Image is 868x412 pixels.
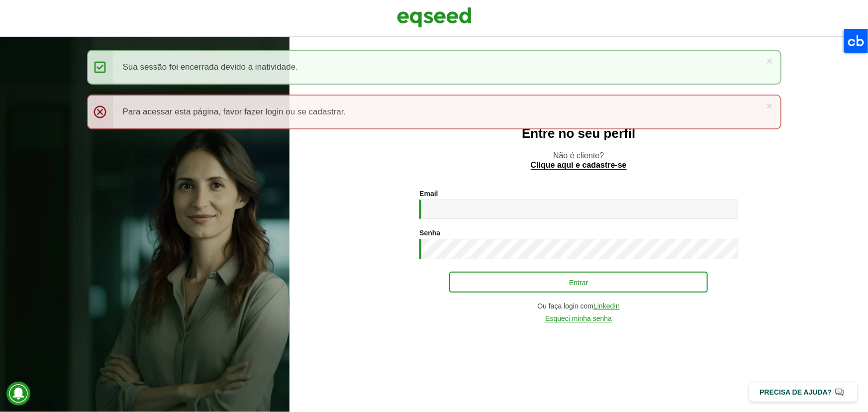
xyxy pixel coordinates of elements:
[419,229,440,236] label: Senha
[531,161,627,170] a: Clique aqui e cadastre-se
[87,95,781,129] div: Para acessar esta página, favor fazer login ou se cadastrar.
[309,151,848,170] p: Não é cliente?
[419,303,738,310] div: Ou faça login com
[309,126,848,141] h2: Entre no seu perfil
[397,5,472,30] img: EqSeed Logo
[419,190,438,197] label: Email
[449,272,708,293] button: Entrar
[767,101,772,111] a: ×
[545,315,612,322] a: Esqueci minha senha
[593,303,620,310] a: LinkedIn
[87,50,781,85] div: Sua sessão foi encerrada devido a inatividade.
[767,56,772,66] a: ×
